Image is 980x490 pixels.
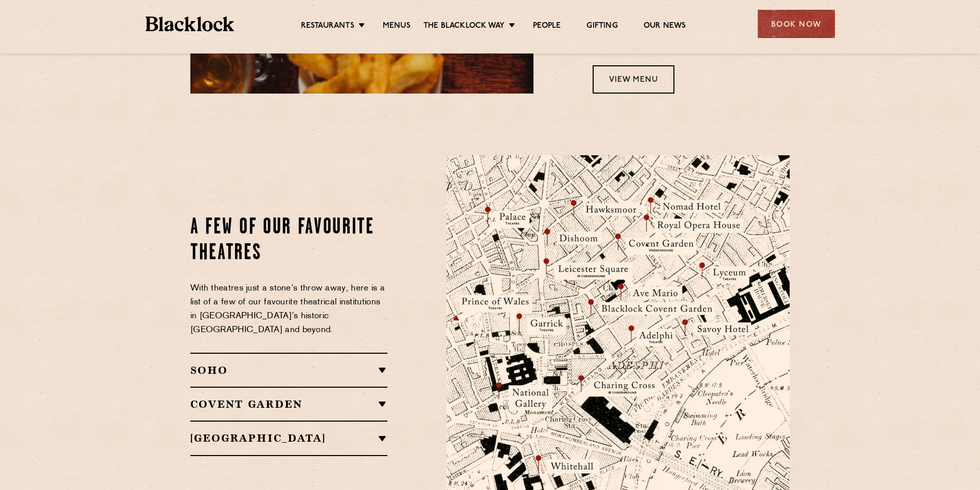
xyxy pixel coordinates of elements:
h2: [GEOGRAPHIC_DATA] [190,432,387,444]
h2: A Few of our Favourite Theatres [190,215,387,266]
a: Gifting [586,21,617,32]
a: Restaurants [301,21,354,32]
a: People [533,21,561,32]
h2: Covent Garden [190,398,387,410]
span: With theatres just a stone’s throw away, here is a list of a few of our favourite theatrical inst... [190,284,385,334]
h2: SOHO [190,364,387,376]
a: Our News [644,21,686,32]
a: View Menu [593,65,674,94]
div: Book Now [758,10,835,38]
img: BL_Textured_Logo-footer-cropped.svg [146,16,235,31]
a: The Blacklock Way [423,21,505,32]
a: Menus [383,21,411,32]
